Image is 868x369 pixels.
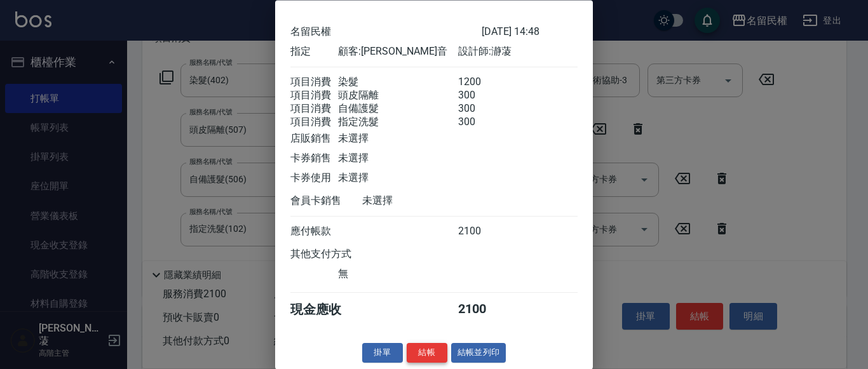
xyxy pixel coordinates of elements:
div: 會員卡銷售 [290,195,362,208]
button: 結帳並列印 [451,344,506,363]
div: 自備護髮 [338,103,458,116]
div: 卡券使用 [290,172,338,185]
div: 顧客: [PERSON_NAME]音 [338,46,458,59]
div: 項目消費 [290,76,338,90]
div: 現金應收 [290,302,362,319]
button: 結帳 [407,344,447,363]
div: 店販銷售 [290,133,338,146]
div: 項目消費 [290,103,338,116]
div: 1200 [458,76,506,90]
div: 名留民權 [290,26,482,39]
div: 2100 [458,225,506,239]
div: 頭皮隔離 [338,90,458,103]
div: 指定洗髮 [338,116,458,130]
div: 其他支付方式 [290,248,386,262]
div: 300 [458,90,506,103]
div: 2100 [458,302,506,319]
div: 300 [458,103,506,116]
div: 項目消費 [290,116,338,130]
div: 未選擇 [338,172,458,185]
div: 項目消費 [290,90,338,103]
div: 未選擇 [338,152,458,166]
div: 指定 [290,46,338,59]
div: 卡券銷售 [290,152,338,166]
div: [DATE] 14:48 [482,26,578,39]
div: 300 [458,116,506,130]
button: 掛單 [362,344,403,363]
div: 無 [338,268,458,281]
div: 染髮 [338,76,458,90]
div: 未選擇 [338,133,458,146]
div: 應付帳款 [290,225,338,239]
div: 設計師: 瀞蓤 [458,46,578,59]
div: 未選擇 [362,195,482,208]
